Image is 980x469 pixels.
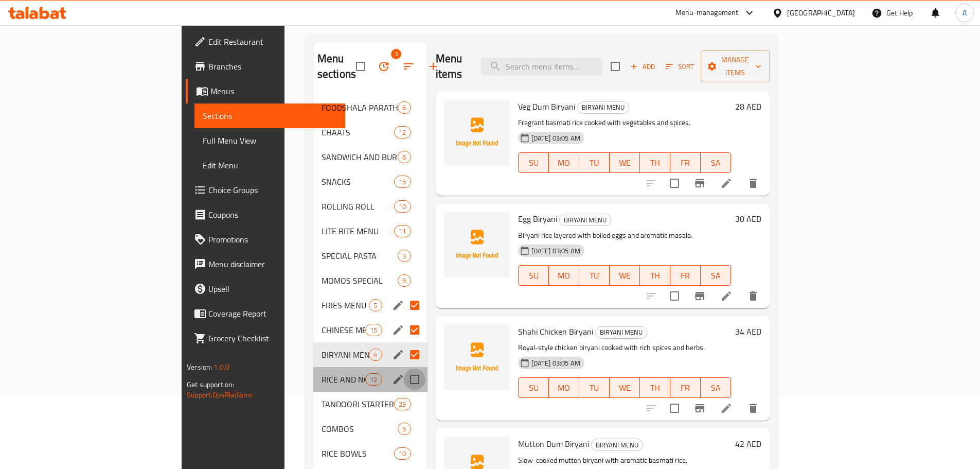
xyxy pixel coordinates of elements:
div: items [394,447,411,460]
div: items [365,373,382,386]
button: WE [610,265,640,286]
div: SNACKS15 [313,169,427,194]
span: Get support on: [187,378,234,391]
span: RICE BOWLS [322,447,394,460]
span: ROLLING ROLL [322,200,394,213]
button: SA [701,377,731,398]
a: Edit menu item [720,290,733,302]
div: MOMOS SPECIAL9 [313,268,427,293]
span: SU [523,155,545,170]
span: 6 [398,103,410,113]
div: items [398,423,411,435]
button: Branch-specific-item [687,396,712,421]
p: Slow-cooked mutton biryani with aromatic basmati rice. [518,454,731,467]
a: Menus [186,79,345,103]
button: FR [670,377,701,398]
span: MO [553,268,575,283]
span: Select to update [664,172,685,194]
span: COMBOS [322,423,398,435]
img: Shahi Chicken Biryani [444,324,510,390]
div: Menu-management [675,7,739,19]
p: Fragrant basmati rice cooked with vegetables and spices. [518,116,731,129]
a: Grocery Checklist [186,326,345,351]
span: Veg Dum Biryani [518,99,575,114]
span: BIRYANI MENU [596,326,647,338]
span: WE [614,155,636,170]
span: FOODSHALA PARATHA [322,101,398,114]
a: Coupons [186,202,345,227]
button: SU [518,265,549,286]
span: MO [553,155,575,170]
button: delete [741,284,765,308]
a: Edit Restaurant [186,29,345,54]
div: items [394,398,411,410]
a: Branches [186,54,345,79]
button: TU [579,152,610,173]
div: BIRYANI MENU [591,439,643,451]
h6: 42 AED [735,437,761,451]
span: Edit Restaurant [208,36,337,48]
span: 23 [395,399,410,409]
span: Coverage Report [208,307,337,320]
span: 12 [395,128,410,137]
button: edit [390,298,406,313]
button: Branch-specific-item [687,284,712,308]
h6: 34 AED [735,324,761,339]
div: CHAATS12 [313,120,427,145]
span: Edit Menu [203,159,337,171]
div: [GEOGRAPHIC_DATA] [787,7,855,19]
button: edit [390,372,406,387]
span: Add [629,61,656,73]
span: Select to update [664,397,685,419]
span: 1.0.0 [213,360,229,374]
button: TH [640,152,670,173]
button: TH [640,265,670,286]
span: Manage items [709,54,761,79]
div: items [394,176,411,188]
span: TU [583,380,605,395]
span: FR [674,155,697,170]
span: 5 [369,301,381,310]
span: 3 [398,251,410,261]
span: CHINESE MENU [322,324,365,336]
span: Shahi Chicken Biryani [518,324,593,339]
span: 12 [366,375,381,385]
span: MOMOS SPECIAL [322,274,398,287]
button: WE [610,152,640,173]
button: SU [518,152,549,173]
span: TU [583,155,605,170]
span: SU [523,380,545,395]
div: CHAATS [322,126,394,138]
span: FRIES MENU [322,299,369,311]
button: SA [701,152,731,173]
span: Menu disclaimer [208,258,337,270]
img: Egg Biryani [444,212,510,277]
span: BIRYANI MENU [560,214,611,226]
div: items [398,151,411,163]
a: Full Menu View [194,128,345,153]
span: SA [705,380,727,395]
p: Biryani rice layered with boiled eggs and aromatic masala. [518,229,731,242]
span: WE [614,268,636,283]
button: Branch-specific-item [687,171,712,196]
button: edit [390,347,406,362]
div: FRIES MENU5edit [313,293,427,318]
span: TU [583,268,605,283]
div: RICE BOWLS10 [313,441,427,466]
span: Add item [626,59,659,75]
button: MO [549,152,579,173]
div: CHINESE MENU15edit [313,318,427,342]
span: Choice Groups [208,184,337,196]
a: Sections [194,103,345,128]
span: LITE BITE MENU [322,225,394,237]
div: items [369,349,382,361]
span: MO [553,380,575,395]
span: 4 [369,350,381,360]
h2: Menu items [436,51,469,82]
a: Coverage Report [186,301,345,326]
a: Edit Menu [194,153,345,178]
span: RICE AND NOODLES [322,373,365,386]
button: TH [640,377,670,398]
